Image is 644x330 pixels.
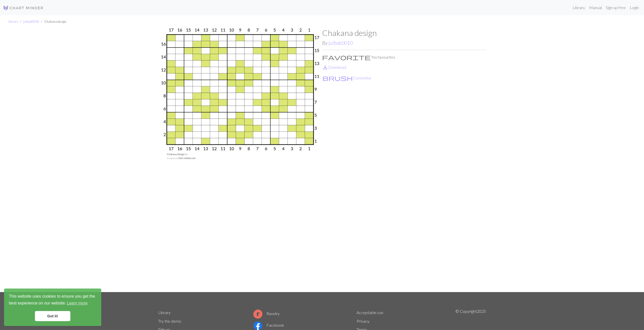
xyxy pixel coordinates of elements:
li: Chakana design [39,19,66,24]
a: julbab0010 [328,40,353,46]
a: Login [628,3,641,13]
i: Download [322,64,328,70]
a: Ravelry [253,311,280,316]
img: Chakana design [158,28,322,292]
a: Acceptable use [357,310,383,315]
a: julbab0010 [23,19,39,24]
a: Sign up free [604,3,628,13]
h2: By [322,40,486,46]
a: Try the demo [158,319,181,323]
span: This website uses cookies to ensure you get the best experience on our website. [9,293,96,307]
i: Favourite [322,54,371,60]
p: No favourites [322,54,486,60]
a: DownloadDownload [322,65,346,70]
div: cookieconsent [4,289,101,326]
img: Ravelry logo [253,310,262,319]
a: Library [571,3,587,13]
a: Manual [587,3,604,13]
a: Library [8,19,18,24]
a: Library [158,310,171,315]
a: Privacy [357,319,369,323]
button: CustomiseCustomise [322,75,371,81]
i: Customise [322,75,353,81]
a: dismiss cookie message [35,311,70,321]
a: learn more about cookies [66,299,88,307]
span: favorite [322,54,371,61]
span: brush [322,74,353,81]
span: save_alt [322,64,328,71]
a: Facebook [253,323,284,327]
h1: Chakana design [322,28,486,38]
img: Logo [3,5,44,11]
